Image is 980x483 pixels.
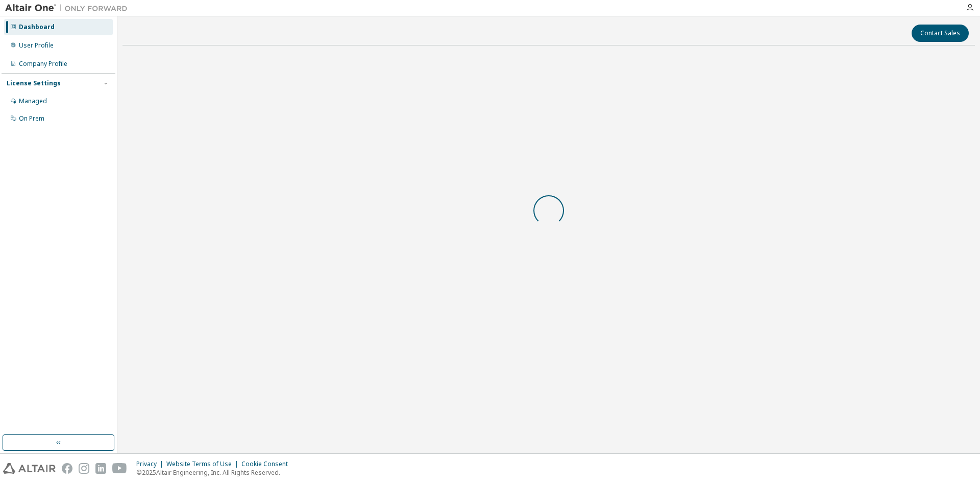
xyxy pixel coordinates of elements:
div: Cookie Consent [241,460,294,468]
div: User Profile [19,41,54,50]
div: License Settings [7,79,61,87]
div: Managed [19,97,47,105]
div: Dashboard [19,23,55,31]
div: On Prem [19,114,44,123]
img: instagram.svg [79,463,89,474]
div: Company Profile [19,60,67,68]
img: youtube.svg [112,463,127,474]
button: Contact Sales [912,25,969,42]
img: Altair One [5,3,133,13]
img: facebook.svg [62,463,72,474]
p: © 2025 Altair Engineering, Inc. All Rights Reserved. [136,468,294,477]
img: linkedin.svg [95,463,106,474]
div: Privacy [136,460,166,468]
img: altair_logo.svg [3,463,56,474]
div: Website Terms of Use [166,460,241,468]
